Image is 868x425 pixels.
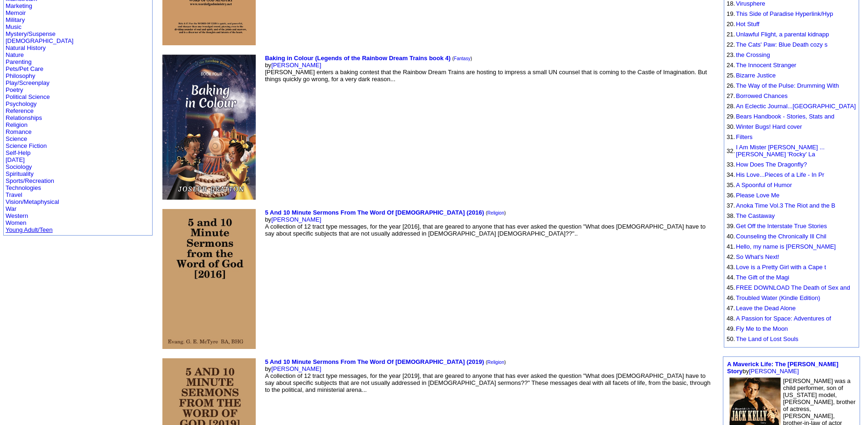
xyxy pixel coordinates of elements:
a: Romance [6,128,32,135]
a: Pets/Pet Care [6,65,43,72]
a: Young Adult/Teen [6,226,53,233]
a: Political Science [6,93,50,100]
a: Counseling the Chronically Ill Chil [736,233,826,240]
a: Borrowed Chances [736,92,788,99]
a: Music [6,23,21,30]
a: War [6,205,16,212]
a: Parenting [6,58,32,65]
a: The Cats' Paw: Blue Death cozy s [736,41,827,48]
a: Get Off the Interstate True Stories [736,223,827,230]
a: Technologies [6,184,41,191]
a: FREE DOWNLOAD The Death of Sex and [736,284,850,291]
a: I Am Mister [PERSON_NAME] ... [PERSON_NAME] 'Rocky' La [736,144,825,158]
a: Anoka Time Vol.3 The Riot and the B [736,202,835,209]
a: Love is a Pretty Girl with a Cape t [736,264,826,271]
a: [PERSON_NAME] [271,216,321,223]
a: Science [6,135,27,142]
font: 46. [727,294,735,301]
font: 32. [727,147,735,154]
a: Women [6,219,27,226]
a: Philosophy [6,72,35,79]
a: Travel [6,191,22,198]
a: Spirituality [6,170,34,177]
a: Natural History [6,44,46,51]
font: ( ) [452,56,472,61]
a: Hot Stuff [736,21,759,28]
font: 39. [727,223,735,230]
a: Relationships [6,114,42,121]
a: The Innocent Stranger [736,62,796,69]
a: Marketing [6,2,32,9]
a: Western [6,212,28,219]
a: The Way of the Pulse: Drumming With [736,82,839,89]
font: 21. [727,31,735,38]
a: Fantasy [454,56,471,61]
a: His Love...Pieces of a Life - In Pr [736,171,824,178]
a: the Crossing [736,51,770,58]
b: Baking in Colour (Legends of the Rainbow Dream Trains book 4) [265,55,451,62]
font: 20. [727,21,735,28]
a: Self-Help [6,149,30,156]
a: [PERSON_NAME] [271,62,321,69]
font: 45. [727,284,735,291]
font: 30. [727,123,735,130]
font: 35. [727,181,735,188]
font: 40. [727,233,735,240]
font: by A collection of 12 tract type messages, for the year [2019], that are geared to anyone that ha... [265,358,711,393]
a: A Spoonful of Humor [736,181,792,188]
img: 80795.jpeg [162,55,256,200]
a: Leave the Dead Alone [736,305,796,312]
a: Nature [6,51,24,58]
a: The Castaway [736,212,775,219]
a: Military [6,16,25,23]
font: 25. [727,72,735,79]
a: 5 And 10 Minute Sermons From The Word Of [DEMOGRAPHIC_DATA] (2019) [265,358,484,365]
a: Memoir [6,9,26,16]
a: A Maverick Life: The [PERSON_NAME] Story [727,361,839,375]
font: 47. [727,305,735,312]
a: The Land of Lost Souls [736,335,798,342]
a: So What's Next! [736,253,779,260]
a: Hello, my name is [PERSON_NAME] [736,243,836,250]
a: Religion [6,121,28,128]
font: by [PERSON_NAME] enters a baking contest that the Rainbow Dream Trains are hosting to impress a s... [265,55,707,83]
font: 34. [727,171,735,178]
font: 23. [727,51,735,58]
a: [PERSON_NAME] [749,368,799,375]
a: 5 And 10 Minute Sermons From The Word Of [DEMOGRAPHIC_DATA] (2016) [265,209,484,216]
a: Play/Screenplay [6,79,49,86]
font: 28. [727,103,735,110]
a: Religion [487,210,504,216]
a: Psychology [6,100,36,107]
a: Unlawful Flight, a parental kidnapp [736,31,829,38]
font: by A collection of 12 tract type messages, for the year [2016], that are geared to anyone that ha... [265,209,706,237]
a: Fly Me to the Moon [736,325,788,332]
a: Bears Handbook - Stories, Stats and [736,113,834,120]
a: An Eclectic Journal...[GEOGRAPHIC_DATA] [736,103,856,110]
a: How Does The Dragonfly? [736,161,807,168]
